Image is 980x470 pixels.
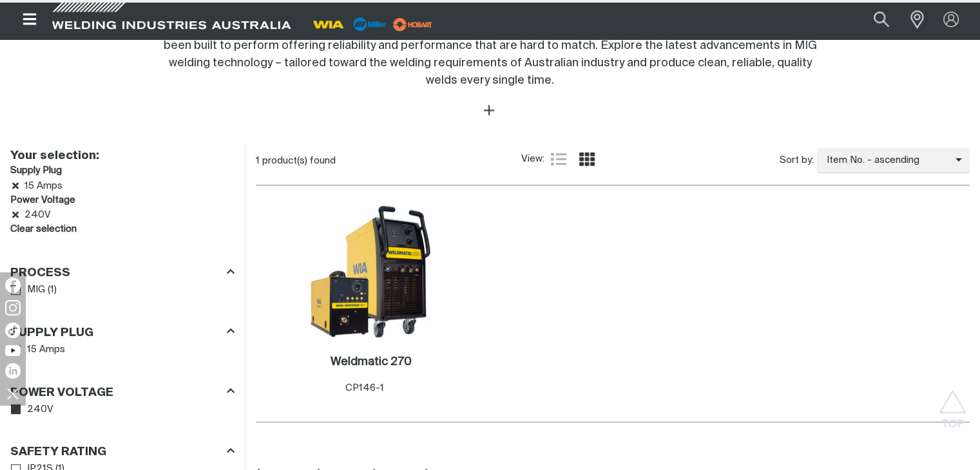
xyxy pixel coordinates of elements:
[24,179,62,193] span: 15 Amps
[11,210,21,220] a: Remove 240V
[10,193,235,208] h3: Power Voltage
[10,149,229,164] h2: Your selection:
[256,144,970,177] section: Product list controls
[10,383,235,400] div: Power Voltage
[27,283,45,297] span: MIG
[302,202,440,340] img: Weldmatic 270
[817,153,956,168] span: Item No. - ascending
[11,281,234,299] ul: Process
[27,343,65,357] span: 15 Amps
[10,386,113,400] h3: Power Voltage
[10,222,77,237] a: Clear filters selection
[48,283,57,297] span: ( 1 )
[11,341,234,359] ul: Supply Plug
[10,445,106,460] h3: Safety Rating
[389,19,436,29] a: miller
[860,5,903,34] button: Search products
[5,300,21,315] img: Instagram
[10,207,235,222] li: 240V
[10,326,93,341] h3: Supply Plug
[5,363,21,379] img: LinkedIn
[262,156,336,165] span: product(s) found
[780,153,814,168] span: Sort by:
[389,15,436,34] img: miller
[5,277,21,293] img: Facebook
[10,266,70,281] h3: Process
[345,383,384,393] span: CP146-1
[938,390,967,418] button: Scroll to top
[11,401,53,418] a: 240V
[27,402,53,417] span: 240V
[11,281,45,299] a: MIG
[11,181,21,191] a: Remove 15 Amps
[10,178,235,193] li: 15 Amps
[10,323,235,341] div: Supply Plug
[10,443,235,460] div: Safety Rating
[5,345,21,356] img: YouTube
[843,5,903,34] input: Product name or item number...
[521,152,544,167] span: View:
[551,151,566,167] a: List view
[11,341,65,359] a: 15 Amps
[24,208,51,221] span: 240V
[11,401,234,418] ul: Power Voltage
[256,155,521,167] div: 1
[331,355,412,370] a: Weldmatic 270
[5,323,21,338] img: TikTok
[331,356,412,368] h2: Weldmatic 270
[10,264,235,281] div: Process
[2,382,24,404] img: hide socials
[10,164,235,178] h3: Supply Plug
